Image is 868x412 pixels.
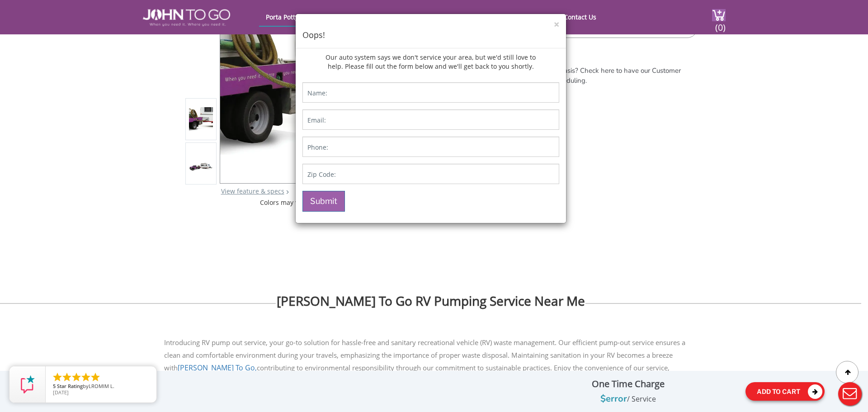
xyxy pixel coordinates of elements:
li:  [61,372,72,383]
p: Our auto system says we don't service your area, but we'd still love to help. Please fill out the... [324,48,537,76]
label: Zip Code: [307,170,336,179]
button: Live Chat [832,376,868,412]
button: Submit [302,191,345,212]
span: by [53,384,149,390]
label: Email: [307,116,326,125]
button: × [554,20,559,29]
span: Star Rating [57,383,83,389]
label: Name: [307,89,327,98]
form: Contact form [296,76,566,223]
span: 5 [53,383,56,389]
label: Phone: [307,143,328,152]
h4: Oops! [302,29,559,41]
span: LROMIM L. [89,383,114,389]
li:  [80,372,91,383]
img: Review Rating [19,375,37,393]
li:  [90,372,101,383]
li:  [71,372,82,383]
span: [DATE] [53,389,69,396]
li:  [52,372,63,383]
